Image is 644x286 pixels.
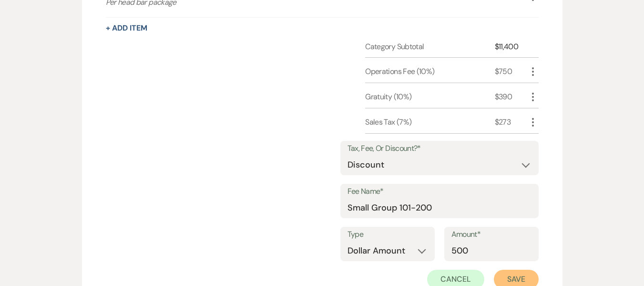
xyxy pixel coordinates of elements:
div: $750 [495,66,527,77]
label: Amount* [451,228,532,242]
div: Sales Tax (7%) [365,117,494,128]
button: + Add Item [106,24,147,32]
div: Operations Fee (10%) [365,66,494,77]
div: $273 [495,117,527,128]
div: Category Subtotal [365,41,494,53]
label: Type [348,228,428,242]
label: Fee Name* [348,185,532,199]
label: Tax, Fee, Or Discount?* [348,142,532,156]
div: $11,400 [495,41,527,53]
div: $390 [495,91,527,103]
div: Gratuity (10%) [365,91,494,103]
